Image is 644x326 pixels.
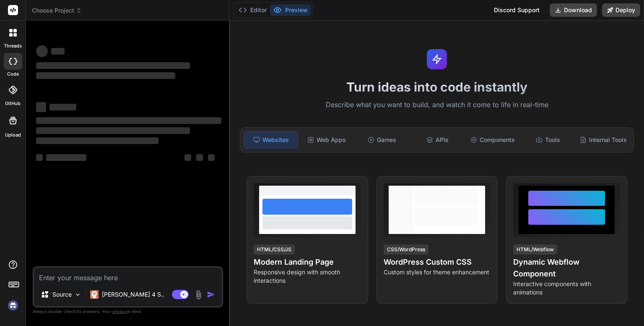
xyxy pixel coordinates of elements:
img: signin [6,298,20,313]
img: Claude 4 Sonnet [90,290,99,299]
img: Pick Models [74,291,81,298]
span: privacy [112,309,127,314]
p: Describe what you want to build, and watch it come to life in real-time [235,100,639,110]
span: ‌ [36,154,43,161]
div: Websites [244,131,298,149]
span: ‌ [36,117,221,124]
div: Internal Tools [576,131,630,149]
div: Discord Support [489,3,545,17]
p: Custom styles for theme enhancement [384,268,491,276]
button: Editor [235,4,270,16]
span: ‌ [184,154,191,161]
button: Preview [270,4,311,16]
h4: Dynamic Webflow Component [513,256,620,280]
p: [PERSON_NAME] 4 S.. [102,290,164,299]
span: ‌ [208,154,215,161]
p: Interactive components with animations [513,280,620,297]
div: HTML/Webflow [513,244,557,255]
span: ‌ [46,154,86,161]
span: ‌ [51,48,65,55]
div: Web Apps [300,131,353,149]
span: Choose Project [32,6,82,15]
span: ‌ [36,45,48,57]
h4: Modern Landing Page [254,256,361,268]
div: Tools [521,131,575,149]
span: ‌ [196,154,203,161]
p: Responsive design with smooth interactions [254,268,361,285]
label: Upload [5,131,21,139]
div: CSS/WordPress [384,244,428,255]
img: icon [207,290,215,299]
span: ‌ [36,127,190,134]
div: HTML/CSS/JS [254,244,295,255]
span: ‌ [36,62,190,69]
label: GitHub [5,100,21,107]
p: Always double-check its answers. Your in Bind [33,308,223,315]
h1: Turn ideas into code instantly [235,79,639,95]
label: threads [4,42,22,50]
span: ‌ [36,137,158,144]
label: code [7,71,19,78]
span: ‌ [49,104,76,110]
div: Games [355,131,409,149]
div: Components [466,131,519,149]
div: APIs [410,131,464,149]
p: Source [52,290,72,299]
span: ‌ [36,102,46,112]
button: Deploy [602,3,640,17]
span: ‌ [36,72,175,79]
img: attachment [194,290,203,300]
button: Download [550,3,597,17]
h4: WordPress Custom CSS [384,256,491,268]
